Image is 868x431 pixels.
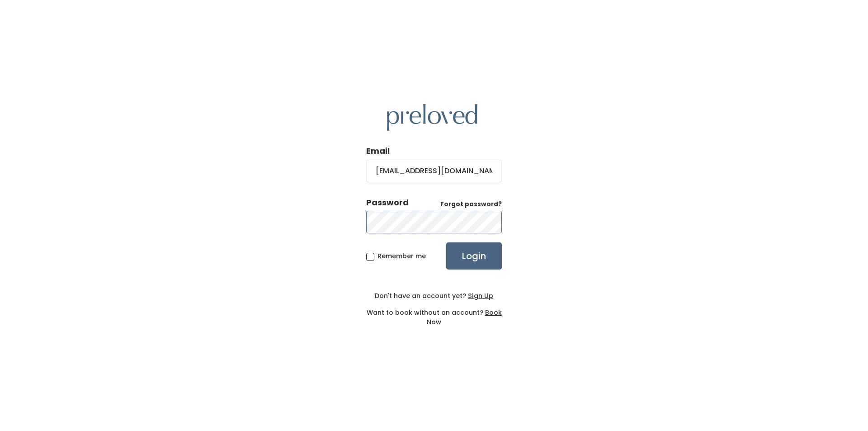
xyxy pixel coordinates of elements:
[387,104,477,131] img: preloved logo
[366,145,390,157] label: Email
[440,200,502,209] a: Forgot password?
[377,251,426,260] span: Remember me
[366,291,502,301] div: Don't have an account yet?
[366,301,502,327] div: Want to book without an account?
[466,291,493,300] a: Sign Up
[366,197,409,208] div: Password
[446,242,502,270] input: Login
[427,308,502,327] a: Book Now
[468,291,493,300] u: Sign Up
